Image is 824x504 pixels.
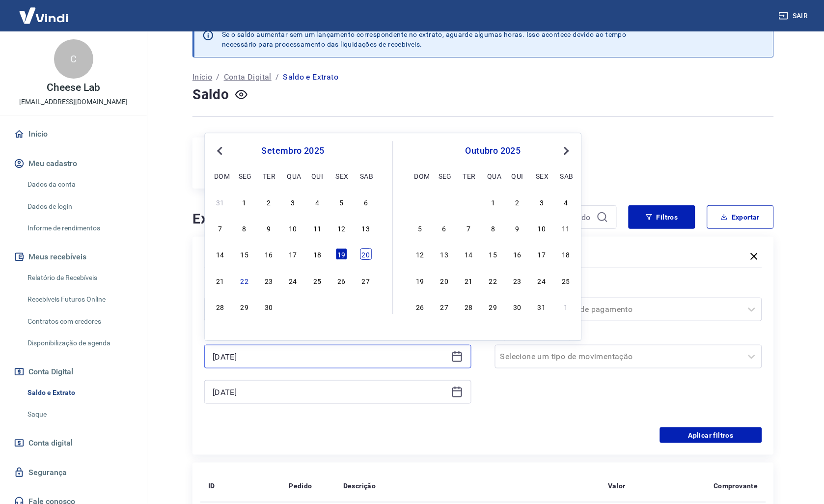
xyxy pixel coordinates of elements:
[239,223,250,234] div: Choose segunda-feira, 8 de setembro de 2025
[487,301,499,312] div: Choose quarta-feira, 29 de outubro de 2025
[287,249,299,260] div: Choose quarta-feira, 17 de setembro de 2025
[289,481,312,491] p: Pedido
[12,153,135,174] button: Meu cadastro
[192,71,212,83] a: Início
[360,301,372,312] div: Choose sábado, 4 de outubro de 2025
[336,196,348,208] div: Choose sexta-feira, 5 de setembro de 2025
[214,196,226,208] div: Choose domingo, 31 de agosto de 2025
[214,249,226,260] div: Choose domingo, 14 de setembro de 2025
[239,170,250,182] div: seg
[439,223,450,234] div: Choose segunda-feira, 6 de outubro de 2025
[497,284,760,296] label: Forma de Pagamento
[560,249,572,260] div: Choose sábado, 18 de outubro de 2025
[512,196,523,208] div: Choose quinta-feira, 2 de outubro de 2025
[439,301,450,312] div: Choose segunda-feira, 27 de outubro de 2025
[463,301,475,312] div: Choose terça-feira, 28 de outubro de 2025
[239,196,250,208] div: Choose segunda-feira, 1 de setembro de 2025
[263,301,275,312] div: Choose terça-feira, 30 de setembro de 2025
[439,170,450,182] div: seg
[487,170,499,182] div: qua
[360,196,372,208] div: Choose sábado, 6 de setembro de 2025
[487,275,499,286] div: Choose quarta-feira, 22 de outubro de 2025
[343,481,376,491] p: Descrição
[512,301,523,312] div: Choose quinta-feira, 30 de outubro de 2025
[336,249,348,260] div: Choose sexta-feira, 19 de setembro de 2025
[214,223,226,234] div: Choose domingo, 7 de setembro de 2025
[561,145,573,157] button: Next Month
[660,427,762,443] button: Aplicar filtros
[360,249,372,260] div: Choose sábado, 20 de setembro de 2025
[414,249,426,260] div: Choose domingo, 12 de outubro de 2025
[263,196,275,208] div: Choose terça-feira, 2 de setembro de 2025
[439,275,450,286] div: Choose segunda-feira, 20 de outubro de 2025
[216,71,220,83] p: /
[536,196,548,208] div: Choose sexta-feira, 3 de outubro de 2025
[336,170,348,182] div: sex
[714,481,758,491] p: Comprovante
[777,7,812,25] button: Sair
[12,246,135,268] button: Meus recebíveis
[12,123,135,145] a: Início
[608,481,626,491] p: Valor
[560,275,572,286] div: Choose sábado, 25 de outubro de 2025
[24,268,135,288] a: Relatório de Recebíveis
[12,361,135,383] button: Conta Digital
[19,97,128,107] p: [EMAIL_ADDRESS][DOMAIN_NAME]
[336,223,348,234] div: Choose sexta-feira, 12 de setembro de 2025
[12,0,76,30] img: Vindi
[512,170,523,182] div: qui
[24,218,135,238] a: Informe de rendimentos
[414,301,426,312] div: Choose domingo, 26 de outubro de 2025
[24,289,135,309] a: Recebíveis Futuros Online
[707,205,774,229] button: Exportar
[213,385,447,399] input: Data final
[512,223,523,234] div: Choose quinta-feira, 9 de outubro de 2025
[28,436,73,450] span: Conta digital
[463,275,475,286] div: Choose terça-feira, 21 de outubro de 2025
[192,209,458,229] h4: Extrato
[311,301,323,312] div: Choose quinta-feira, 2 de outubro de 2025
[287,196,299,208] div: Choose quarta-feira, 3 de setembro de 2025
[560,301,572,312] div: Choose sábado, 1 de novembro de 2025
[463,249,475,260] div: Choose terça-feira, 14 de outubro de 2025
[560,196,572,208] div: Choose sábado, 4 de outubro de 2025
[560,223,572,234] div: Choose sábado, 11 de outubro de 2025
[536,223,548,234] div: Choose sexta-feira, 10 de outubro de 2025
[414,223,426,234] div: Choose domingo, 5 de outubro de 2025
[263,223,275,234] div: Choose terça-feira, 9 de setembro de 2025
[536,249,548,260] div: Choose sexta-feira, 17 de outubro de 2025
[463,196,475,208] div: Choose terça-feira, 30 de setembro de 2025
[413,145,574,157] div: outubro 2025
[24,311,135,332] a: Contratos com credores
[287,170,299,182] div: qua
[311,196,323,208] div: Choose quinta-feira, 4 de setembro de 2025
[560,170,572,182] div: sab
[512,275,523,286] div: Choose quinta-feira, 23 de outubro de 2025
[224,71,272,83] a: Conta Digital
[24,196,135,217] a: Dados de login
[263,275,275,286] div: Choose terça-feira, 23 de setembro de 2025
[497,331,760,343] label: Tipo de Movimentação
[487,223,499,234] div: Choose quarta-feira, 8 de outubro de 2025
[214,301,226,312] div: Choose domingo, 28 de setembro de 2025
[414,170,426,182] div: dom
[214,170,226,182] div: dom
[536,301,548,312] div: Choose sexta-feira, 31 de outubro de 2025
[463,170,475,182] div: ter
[629,205,695,229] button: Filtros
[336,301,348,312] div: Choose sexta-feira, 3 de outubro de 2025
[413,195,574,314] div: month 2025-10
[512,249,523,260] div: Choose quinta-feira, 16 de outubro de 2025
[439,249,450,260] div: Choose segunda-feira, 13 de outubro de 2025
[360,223,372,234] div: Choose sábado, 13 de setembro de 2025
[536,170,548,182] div: sex
[287,301,299,312] div: Choose quarta-feira, 1 de outubro de 2025
[311,275,323,286] div: Choose quinta-feira, 25 de setembro de 2025
[487,249,499,260] div: Choose quarta-feira, 15 de outubro de 2025
[24,333,135,353] a: Disponibilização de agenda
[239,301,250,312] div: Choose segunda-feira, 29 de setembro de 2025
[263,170,275,182] div: ter
[287,223,299,234] div: Choose quarta-feira, 10 de setembro de 2025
